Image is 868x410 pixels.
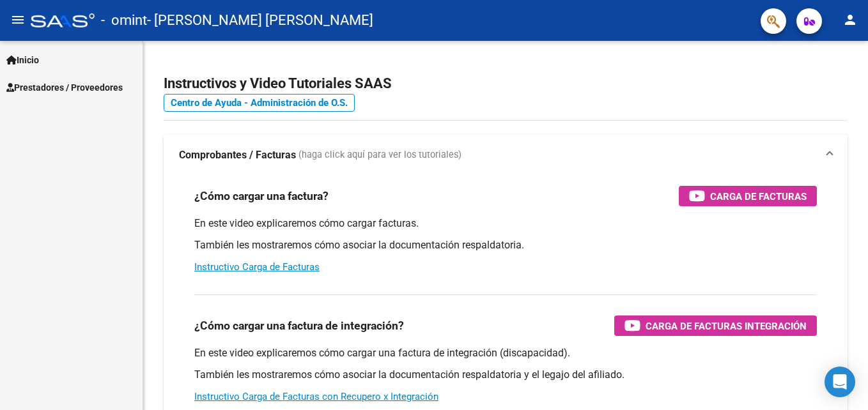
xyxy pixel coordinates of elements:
[298,148,461,162] span: (haga click aquí para ver los tutoriales)
[679,186,817,206] button: Carga de Facturas
[194,317,404,335] h3: ¿Cómo cargar una factura de integración?
[101,6,147,34] span: - omint
[164,94,355,112] a: Centro de Ayuda - Administración de O.S.
[194,187,329,205] h3: ¿Cómo cargar una factura?
[164,135,848,176] mat-expansion-panel-header: Comprobantes / Facturas (haga click aquí para ver los tutoriales)
[194,238,817,252] p: También les mostraremos cómo asociar la documentación respaldatoria.
[179,148,296,162] strong: Comprobantes / Facturas
[6,53,39,67] span: Inicio
[147,6,373,34] span: - [PERSON_NAME] [PERSON_NAME]
[194,368,817,382] p: También les mostraremos cómo asociar la documentación respaldatoria y el legajo del afiliado.
[194,261,320,273] a: Instructivo Carga de Facturas
[194,346,817,360] p: En este video explicaremos cómo cargar una factura de integración (discapacidad).
[842,12,858,27] mat-icon: person
[614,315,817,336] button: Carga de Facturas Integración
[6,80,123,95] span: Prestadores / Proveedores
[10,12,26,27] mat-icon: menu
[710,188,807,204] span: Carga de Facturas
[194,391,438,402] a: Instructivo Carga de Facturas con Recupero x Integración
[164,72,848,96] h2: Instructivos y Video Tutoriales SAAS
[646,318,807,334] span: Carga de Facturas Integración
[194,216,817,231] p: En este video explicaremos cómo cargar facturas.
[825,367,855,397] div: Open Intercom Messenger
